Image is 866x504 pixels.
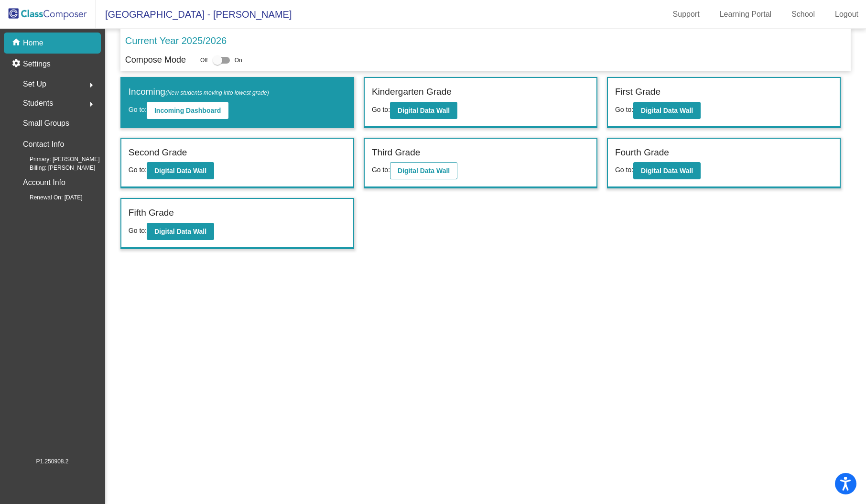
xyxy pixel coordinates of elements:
b: Incoming Dashboard [154,107,221,114]
b: Digital Data Wall [154,228,206,235]
mat-icon: arrow_right [86,79,97,91]
b: Digital Data Wall [398,167,450,175]
span: Students [23,97,53,110]
span: Go to: [615,166,633,174]
span: Go to: [372,166,390,174]
p: Contact Info [23,138,64,151]
b: Digital Data Wall [641,167,693,175]
span: Billing: [PERSON_NAME] [14,164,95,172]
p: Account Info [23,176,65,189]
mat-icon: home [11,37,23,49]
p: Current Year 2025/2026 [125,33,227,48]
b: Digital Data Wall [154,167,206,175]
label: Kindergarten Grade [372,85,452,99]
span: Off [200,56,208,65]
b: Digital Data Wall [641,107,693,114]
a: Learning Portal [712,7,779,22]
button: Digital Data Wall [390,162,457,179]
label: Fifth Grade [129,206,174,220]
p: Settings [23,58,51,70]
b: Digital Data Wall [398,107,450,114]
p: Home [23,37,43,49]
p: Small Groups [23,117,69,130]
a: School [784,7,823,22]
span: Go to: [615,106,633,113]
label: Fourth Grade [615,146,669,160]
span: Renewal On: [DATE] [14,193,82,202]
p: Compose Mode [125,54,186,66]
label: Incoming [129,85,269,99]
button: Digital Data Wall [390,102,457,119]
span: Go to: [129,106,147,113]
button: Digital Data Wall [147,162,214,179]
span: Go to: [372,106,390,113]
span: Set Up [23,77,46,91]
a: Logout [827,7,866,22]
label: Second Grade [129,146,187,160]
button: Digital Data Wall [147,223,214,240]
button: Incoming Dashboard [147,102,228,119]
label: Third Grade [372,146,420,160]
span: [GEOGRAPHIC_DATA] - [PERSON_NAME] [96,7,292,22]
label: First Grade [615,85,660,99]
span: (New students moving into lowest grade) [165,89,269,96]
a: Support [665,7,707,22]
button: Digital Data Wall [633,102,701,119]
button: Digital Data Wall [633,162,701,179]
span: On [235,56,242,65]
span: Primary: [PERSON_NAME] [14,155,100,164]
span: Go to: [129,227,147,234]
mat-icon: settings [11,58,23,70]
span: Go to: [129,166,147,174]
mat-icon: arrow_right [86,99,97,110]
